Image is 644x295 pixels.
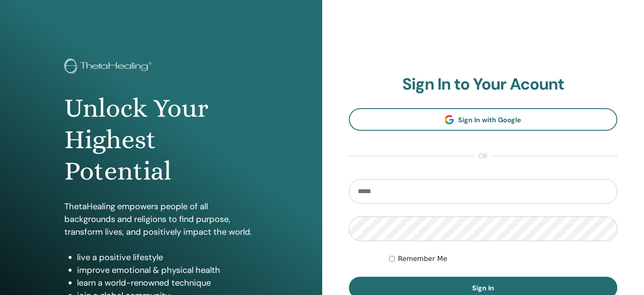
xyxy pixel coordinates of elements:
[77,276,258,289] li: learn a world-renowned technique
[389,254,617,264] div: Keep me authenticated indefinitely or until I manually logout
[64,93,258,187] h1: Unlock Your Highest Potential
[64,200,258,238] p: ThetaHealing empowers people of all backgrounds and religions to find purpose, transform lives, a...
[77,264,258,276] li: improve emotional & physical health
[474,151,492,161] span: or
[349,108,618,131] a: Sign In with Google
[398,254,448,264] label: Remember Me
[458,115,521,124] span: Sign In with Google
[349,75,618,94] h2: Sign In to Your Acount
[77,251,258,264] li: live a positive lifestyle
[472,284,494,292] span: Sign In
